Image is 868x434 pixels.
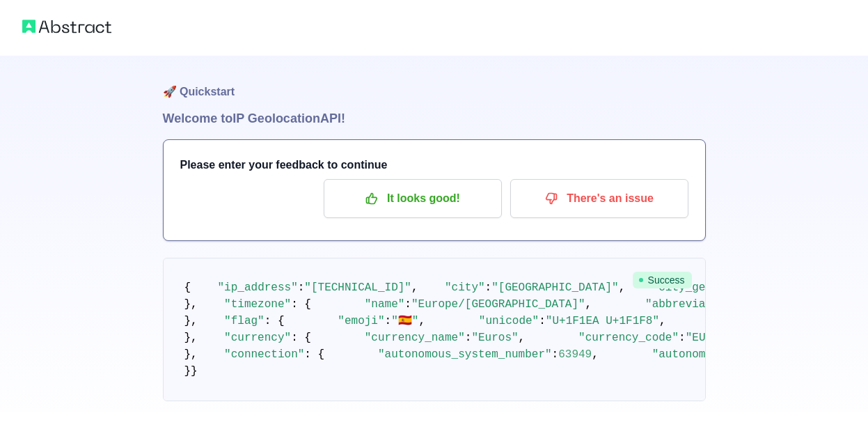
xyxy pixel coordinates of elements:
span: : { [291,332,311,344]
span: , [585,298,592,311]
span: "abbreviation" [645,298,739,311]
h3: Please enter your feedback to continue [180,157,688,173]
span: : [298,281,305,294]
span: "name" [365,298,405,311]
span: : [552,348,559,361]
span: "timezone" [224,298,291,311]
span: "EUR" [686,332,719,344]
span: Success [633,272,692,288]
span: "Euros" [471,332,518,344]
h1: 🚀 Quickstart [163,56,706,109]
h1: Welcome to IP Geolocation API! [163,109,706,128]
p: There's an issue [521,187,678,210]
span: "U+1F1EA U+1F1F8" [546,315,659,327]
button: It looks good! [324,179,502,218]
span: : { [304,348,324,361]
span: , [592,348,599,361]
span: : [679,332,686,344]
span: "🇪🇸" [391,315,418,327]
span: , [519,332,526,344]
span: "autonomous_system_organization" [652,348,866,361]
span: "ip_address" [218,281,298,294]
span: "currency_code" [578,332,679,344]
span: "currency" [224,332,291,344]
button: There's an issue [510,179,688,218]
span: "connection" [224,348,304,361]
span: "[TECHNICAL_ID]" [304,281,411,294]
span: : [385,315,392,327]
span: "Europe/[GEOGRAPHIC_DATA]" [411,298,585,311]
span: "[GEOGRAPHIC_DATA]" [491,281,618,294]
span: : { [265,315,285,327]
span: "currency_name" [365,332,465,344]
span: , [659,315,666,327]
span: "unicode" [479,315,539,327]
span: , [619,281,626,294]
span: 63949 [558,348,592,361]
img: Abstract logo [22,17,111,36]
span: : [465,332,472,344]
span: : [539,315,546,327]
span: : [404,298,411,311]
span: "autonomous_system_number" [378,348,552,361]
span: : { [291,298,311,311]
span: : [485,281,492,294]
span: "city" [445,281,485,294]
span: "flag" [224,315,265,327]
span: "emoji" [338,315,384,327]
span: , [411,281,418,294]
span: , [418,315,425,327]
p: It looks good! [334,187,491,210]
span: { [184,281,191,294]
